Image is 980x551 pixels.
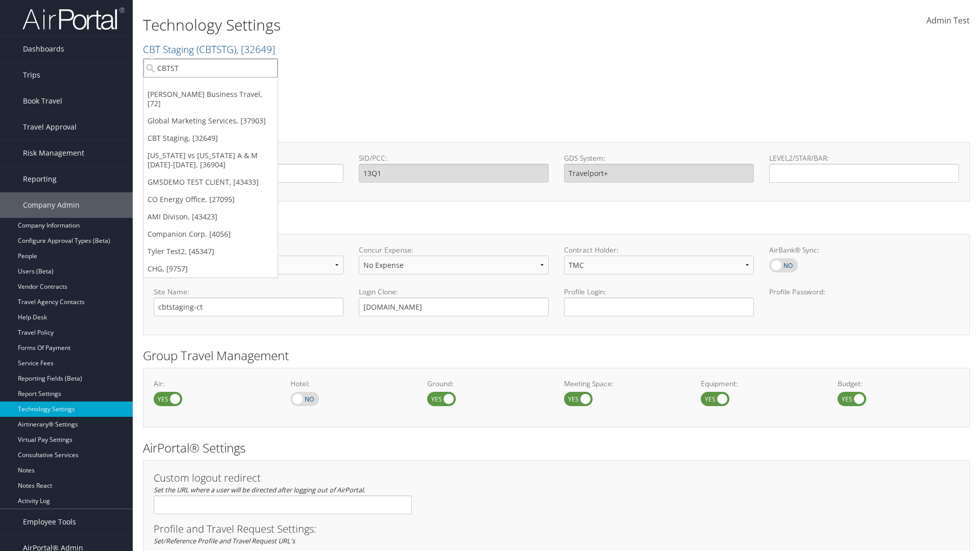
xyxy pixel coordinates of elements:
[838,379,959,389] label: Budget:
[143,226,278,243] a: Companion Corp, [4056]
[154,379,275,389] label: Air:
[427,379,549,389] label: Ground:
[143,130,278,147] a: CBT Staging, [32649]
[143,208,278,226] a: AMI Divison, [43423]
[701,379,822,389] label: Equipment:
[143,14,694,36] h1: Technology Settings
[154,524,959,534] h3: Profile and Travel Request Settings:
[22,7,125,31] img: airportal-logo.png
[23,166,57,192] span: Reporting
[143,439,970,457] h2: AirPortal® Settings
[143,86,278,112] a: [PERSON_NAME] Business Travel, [72]
[23,114,77,140] span: Travel Approval
[926,15,970,26] span: Admin Test
[236,42,275,56] span: , [ 32649 ]
[564,287,754,316] label: Profile Login:
[23,140,84,166] span: Risk Management
[154,287,344,297] label: Site Name:
[926,5,970,37] a: Admin Test
[23,62,40,88] span: Trips
[359,287,549,297] label: Login Clone:
[154,485,365,494] em: Set the URL where a user will be directed after logging out of AirPortal.
[143,173,278,191] a: GMSDEMO TEST CLIENT, [43433]
[154,473,412,483] h3: Custom logout redirect
[143,147,278,173] a: [US_STATE] vs [US_STATE] A & M [DATE]-[DATE], [36904]
[143,347,970,364] h2: Group Travel Management
[143,191,278,208] a: CO Energy Office, [27095]
[359,153,549,163] label: SID/PCC:
[143,112,278,130] a: Global Marketing Services, [37903]
[143,213,970,231] h2: Online Booking Tool
[769,258,798,272] label: AirBank® Sync
[143,42,275,56] a: CBT Staging
[564,153,754,163] label: GDS System:
[143,121,962,139] h2: GDS
[359,245,549,255] label: Concur Expense:
[23,36,64,62] span: Dashboards
[23,192,80,218] span: Company Admin
[143,260,278,278] a: CHG, [9757]
[564,379,685,389] label: Meeting Space:
[769,287,959,316] label: Profile Password:
[23,509,76,535] span: Employee Tools
[197,42,236,56] span: ( CBTSTG )
[290,379,412,389] label: Hotel:
[143,59,278,78] input: Search Accounts
[769,153,959,163] label: LEVEL2/STAR/BAR:
[154,536,295,545] em: Set/Reference Profile and Travel Request URL's
[564,297,754,316] input: Profile Login:
[143,243,278,260] a: Tyler Test2, [45347]
[23,88,62,114] span: Book Travel
[564,245,754,255] label: Contract Holder:
[769,245,959,255] label: AirBank® Sync:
